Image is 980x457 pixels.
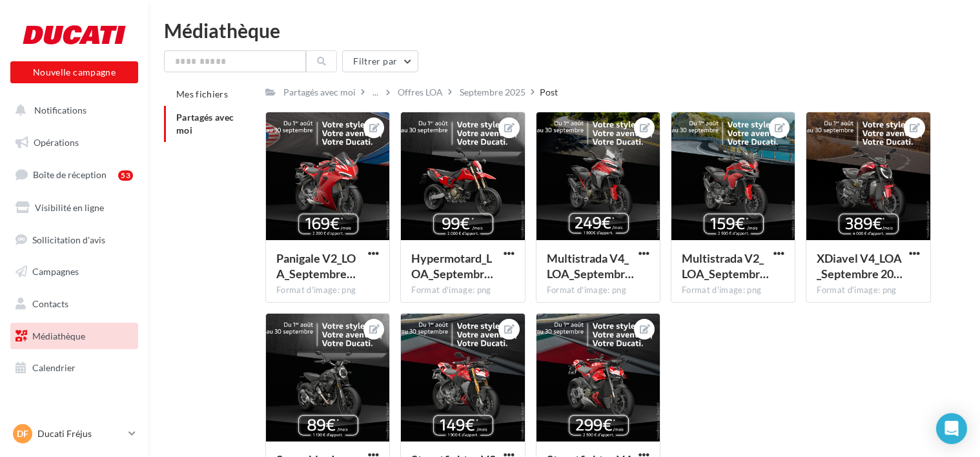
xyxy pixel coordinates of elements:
[32,362,76,373] span: Calendrier
[682,285,784,296] div: Format d'image: png
[8,354,141,381] a: Calendrier
[8,161,141,188] a: Boîte de réception53
[936,413,967,444] div: Open Intercom Messenger
[8,290,141,318] a: Contacts
[8,258,141,285] a: Campagnes
[17,427,28,440] span: DF
[276,251,356,281] span: Panigale V2_LOA_Septembre 2025
[8,129,141,156] a: Opérations
[10,421,138,446] a: DF Ducati Fréjus
[118,170,133,181] div: 53
[817,285,919,296] div: Format d'image: png
[32,234,105,245] span: Sollicitation d'avis
[682,251,769,281] span: Multistrada V2_LOA_Septembre 2025
[8,194,141,221] a: Visibilité en ligne
[547,285,649,296] div: Format d'image: png
[276,285,379,296] div: Format d'image: png
[342,50,418,72] button: Filtrer par
[8,323,141,350] a: Médiathèque
[547,251,634,281] span: Multistrada V4_LOA_Septembre 2025
[34,137,79,148] span: Opérations
[34,105,87,116] span: Notifications
[10,61,138,83] button: Nouvelle campagne
[540,86,558,99] div: Post
[164,21,965,40] div: Médiathèque
[32,330,85,341] span: Médiathèque
[37,427,123,440] p: Ducati Fréjus
[8,97,136,124] button: Notifications
[370,83,381,101] div: ...
[8,227,141,254] a: Sollicitation d'avis
[176,112,234,136] span: Partagés avec moi
[32,298,68,309] span: Contacts
[460,86,526,99] div: Septembre 2025
[33,169,107,180] span: Boîte de réception
[32,266,79,277] span: Campagnes
[35,202,104,213] span: Visibilité en ligne
[817,251,903,281] span: XDiavel V4_LOA_Septembre 2025
[283,86,356,99] div: Partagés avec moi
[176,88,228,99] span: Mes fichiers
[411,251,493,281] span: Hypermotard_LOA_Septembre 2025
[411,285,514,296] div: Format d'image: png
[398,86,443,99] div: Offres LOA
